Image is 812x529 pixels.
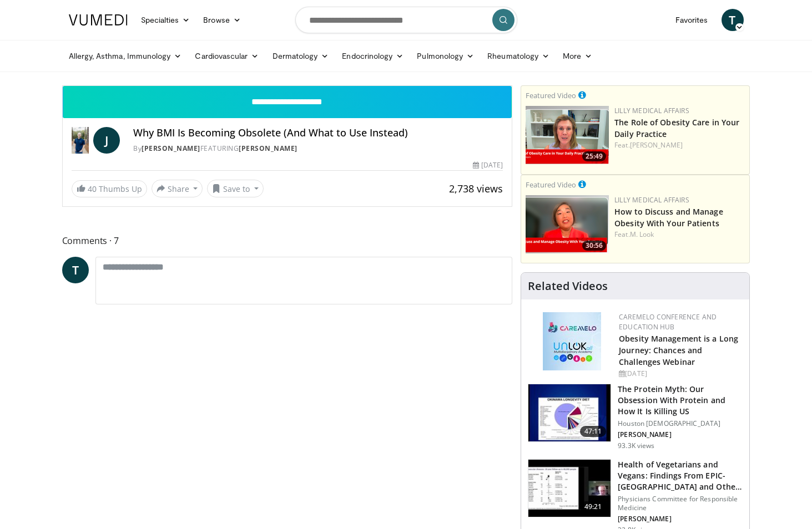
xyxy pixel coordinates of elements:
[188,45,265,67] a: Cardiovascular
[72,180,147,197] a: 40 Thumbs Up
[618,515,743,523] p: [PERSON_NAME]
[618,384,743,417] h3: The Protein Myth: Our Obsession With Protein and How It Is Killing US
[669,9,715,31] a: Favorites
[526,195,609,253] img: c98a6a29-1ea0-4bd5-8cf5-4d1e188984a7.png.150x105_q85_crop-smart_upscale.png
[618,441,654,450] p: 93.3K views
[722,9,744,31] a: T
[614,117,739,139] a: The Role of Obesity Care in Your Daily Practice
[62,233,513,248] span: Comments 7
[142,144,200,153] a: [PERSON_NAME]
[410,45,481,67] a: Pulmonology
[295,7,517,33] input: Search topics, interventions
[62,257,89,283] a: T
[556,45,599,67] a: More
[618,459,743,492] h3: Health of Vegetarians and Vegans: Findings From EPIC-[GEOGRAPHIC_DATA] and Othe…
[93,127,120,154] a: J
[618,495,743,512] p: Physicians Committee for Responsible Medicine
[196,9,248,31] a: Browse
[614,230,745,240] div: Feat.
[619,333,738,367] a: Obesity Management is a Long Journey: Chances and Challenges Webinar
[614,206,723,228] a: How to Discuss and Manage Obesity With Your Patients
[239,144,297,153] a: [PERSON_NAME]
[619,369,740,379] div: [DATE]
[614,140,745,150] div: Feat.
[582,241,606,251] span: 30:56
[580,426,607,437] span: 47:11
[619,312,717,332] a: CaReMeLO Conference and Education Hub
[526,106,609,164] a: 25:49
[134,9,197,31] a: Specialties
[62,45,189,67] a: Allergy, Asthma, Immunology
[528,460,611,517] img: 606f2b51-b844-428b-aa21-8c0c72d5a896.150x105_q85_crop-smart_upscale.jpg
[526,90,576,100] small: Featured Video
[543,312,601,370] img: 45df64a9-a6de-482c-8a90-ada250f7980c.png.150x105_q85_autocrop_double_scale_upscale_version-0.2.jpg
[473,160,503,170] div: [DATE]
[528,279,608,293] h4: Related Videos
[526,195,609,253] a: 30:56
[266,45,336,67] a: Dermatology
[614,195,689,205] a: Lilly Medical Affairs
[526,180,576,190] small: Featured Video
[152,180,203,197] button: Share
[618,430,743,439] p: [PERSON_NAME]
[618,419,743,428] p: Houston [DEMOGRAPHIC_DATA]
[481,45,556,67] a: Rheumatology
[207,180,264,197] button: Save to
[335,45,410,67] a: Endocrinology
[526,106,609,164] img: e1208b6b-349f-4914-9dd7-f97803bdbf1d.png.150x105_q85_crop-smart_upscale.png
[580,501,607,512] span: 49:21
[449,182,503,195] span: 2,738 views
[614,106,689,115] a: Lilly Medical Affairs
[528,384,611,442] img: b7b8b05e-5021-418b-a89a-60a270e7cf82.150x105_q85_crop-smart_upscale.jpg
[582,151,606,161] span: 25:49
[630,140,683,150] a: [PERSON_NAME]
[133,127,503,139] h4: Why BMI Is Becoming Obsolete (And What to Use Instead)
[528,384,743,450] a: 47:11 The Protein Myth: Our Obsession With Protein and How It Is Killing US Houston [DEMOGRAPHIC_...
[630,230,654,239] a: M. Look
[133,144,503,154] div: By FEATURING
[69,14,128,26] img: VuMedi Logo
[88,184,97,194] span: 40
[72,127,89,154] img: Dr. Jordan Rennicke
